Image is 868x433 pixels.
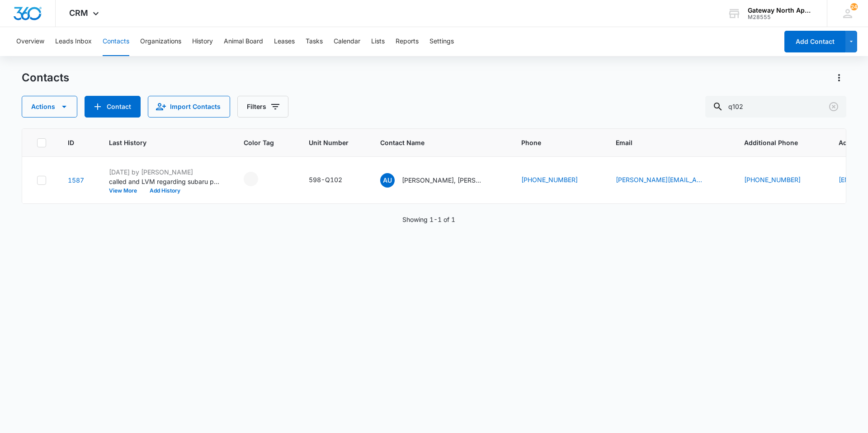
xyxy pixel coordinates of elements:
[832,71,846,85] button: Actions
[237,96,288,118] button: Filters
[371,27,385,56] button: Lists
[850,3,858,10] span: 24
[748,14,814,20] div: account id
[396,27,419,56] button: Reports
[402,215,455,224] p: Showing 1-1 of 1
[69,8,88,18] span: CRM
[309,138,359,147] span: Unit Number
[148,96,230,118] button: Import Contacts
[85,96,141,118] button: Add Contact
[380,173,500,188] div: Contact Name - Alvaro Ulloa, Brian Abrego & Olivia Martinez - Select to Edit Field
[306,27,323,56] button: Tasks
[616,175,706,184] a: [PERSON_NAME][EMAIL_ADDRESS][DOMAIN_NAME]
[68,138,74,147] span: ID
[429,27,454,56] button: Settings
[309,175,342,184] div: 598-Q102
[68,176,84,184] a: Navigate to contact details page for Alvaro Ulloa, Brian Abrego & Olivia Martinez
[55,27,92,56] button: Leads Inbox
[140,27,181,56] button: Organizations
[380,173,395,188] span: AU
[334,27,360,56] button: Calendar
[109,177,222,186] p: called and LVM regarding subaru parked ni stripping zone
[744,138,817,147] span: Additional Phone
[521,138,581,147] span: Phone
[274,27,295,56] button: Leases
[616,175,722,186] div: Email - bryant_mart@hotmail.com - Select to Edit Field
[784,31,845,52] button: Add Contact
[192,27,213,56] button: History
[748,7,814,14] div: account name
[16,27,44,56] button: Overview
[103,27,129,56] button: Contacts
[850,3,858,10] div: notifications count
[224,27,263,56] button: Animal Board
[616,138,709,147] span: Email
[402,175,483,185] p: [PERSON_NAME], [PERSON_NAME] & [PERSON_NAME]
[109,138,209,147] span: Last History
[705,96,846,118] input: Search Contacts
[521,175,594,186] div: Phone - (720) 688-6751 - Select to Edit Field
[109,167,222,177] p: [DATE] by [PERSON_NAME]
[744,175,801,184] a: [PHONE_NUMBER]
[109,188,143,193] button: View More
[826,99,841,114] button: Clear
[521,175,578,184] a: [PHONE_NUMBER]
[744,175,817,186] div: Additional Phone - (720) 270-0115 - Select to Edit Field
[244,138,274,147] span: Color Tag
[309,175,359,186] div: Unit Number - 598-Q102 - Select to Edit Field
[143,188,187,193] button: Add History
[22,96,77,118] button: Actions
[22,71,69,85] h1: Contacts
[244,172,274,186] div: - - Select to Edit Field
[380,138,486,147] span: Contact Name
